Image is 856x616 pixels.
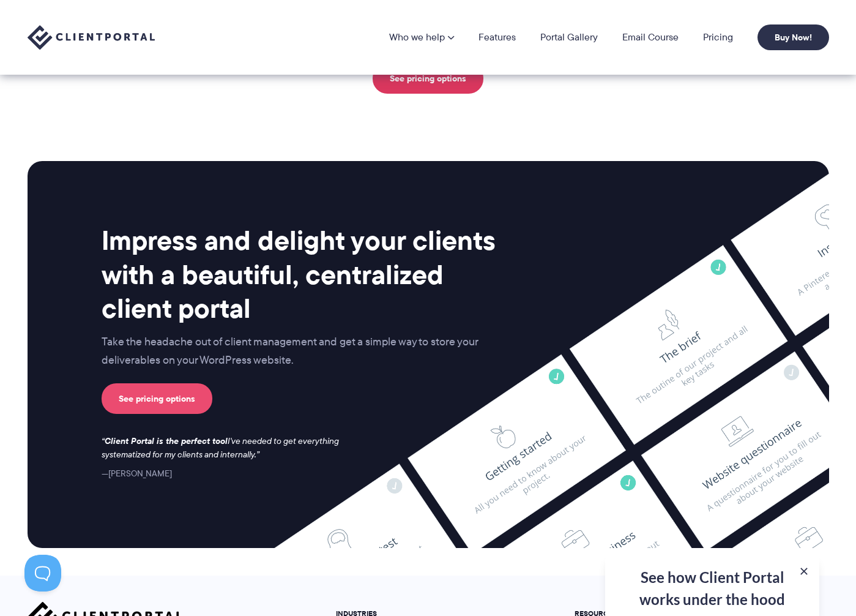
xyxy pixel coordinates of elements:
p: I've needed to get everything systematized for my clients and internally. [102,435,351,462]
a: See pricing options [373,63,483,94]
h2: Impress and delight your clients with a beautiful, centralized client portal [102,223,504,325]
a: See pricing options [102,383,212,414]
iframe: Toggle Customer Support [24,555,61,592]
a: Who we help [389,32,454,42]
a: Features [478,32,516,42]
a: Email Course [622,32,679,42]
p: Take the headache out of client management and get a simple way to store your deliverables on you... [102,333,504,370]
a: Buy Now! [757,24,829,50]
a: Pricing [703,32,733,42]
strong: Client Portal is the perfect tool [105,434,228,448]
a: Portal Gallery [540,32,598,42]
cite: [PERSON_NAME] [102,467,172,479]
